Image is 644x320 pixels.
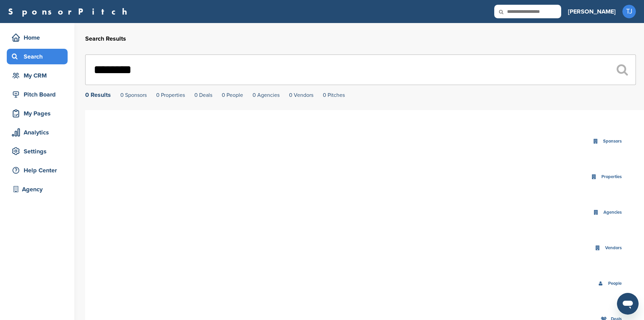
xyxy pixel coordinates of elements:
a: Help Center [7,163,68,178]
a: Analytics [7,125,68,140]
div: Pitch Board [10,88,68,101]
a: Home [7,30,68,45]
a: SponsorPitch [8,7,132,16]
div: Settings [10,145,68,157]
a: My Pages [7,106,68,121]
a: Settings [7,144,68,159]
div: Agencies [602,209,623,216]
div: My Pages [10,107,68,120]
div: My CRM [10,69,68,82]
h3: [PERSON_NAME] [568,7,616,16]
a: 0 People [222,92,243,99]
iframe: Button to launch messaging window [617,293,639,315]
h2: Search Results [85,34,636,43]
a: 0 Sponsors [120,92,147,99]
div: People [606,280,623,287]
div: Analytics [10,126,68,138]
div: Search [10,50,68,63]
div: Properties [600,173,623,181]
a: [PERSON_NAME] [568,4,616,19]
a: 0 Vendors [289,92,313,99]
a: Agency [7,182,68,197]
div: Home [10,31,68,44]
a: 0 Pitches [323,92,345,99]
a: Search [7,49,68,64]
span: TJ [622,5,636,18]
div: Help Center [10,164,68,176]
a: 0 Properties [156,92,185,99]
div: Agency [10,183,68,195]
a: Pitch Board [7,87,68,102]
div: Vendors [603,244,623,252]
a: 0 Agencies [253,92,280,99]
a: My CRM [7,68,68,83]
div: Sponsors [601,137,623,145]
a: 0 Deals [194,92,212,99]
div: 0 Results [85,92,111,98]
